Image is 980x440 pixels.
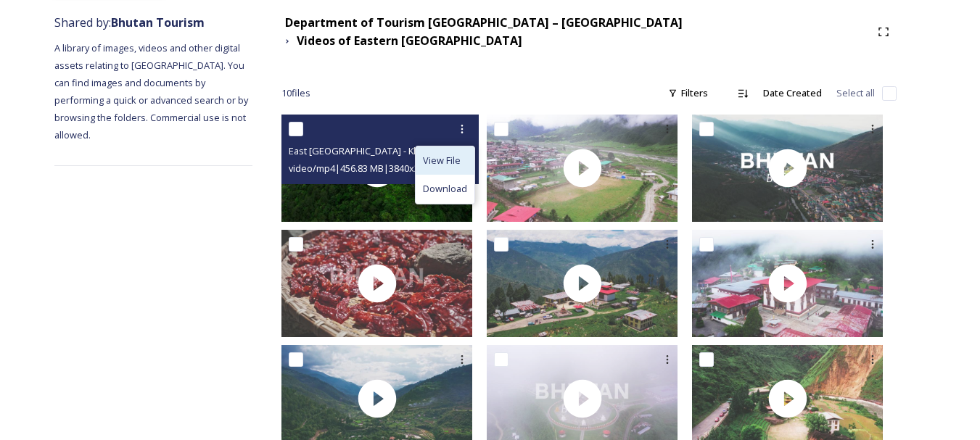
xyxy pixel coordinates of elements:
span: video/mp4 | 456.83 MB | 3840 x 2160 [289,162,435,175]
img: thumbnail [281,230,472,337]
span: Shared by: [54,14,205,30]
img: thumbnail [487,115,678,222]
img: thumbnail [487,230,678,337]
img: thumbnail [692,115,883,222]
span: A library of images, videos and other digital assets relating to [GEOGRAPHIC_DATA]. You can find ... [54,41,250,141]
div: Date Created [756,79,829,107]
strong: Videos of Eastern [GEOGRAPHIC_DATA] [297,33,522,49]
span: 10 file s [281,86,310,100]
span: East [GEOGRAPHIC_DATA] - Khoma 4K Color Graded.mp4 [289,144,532,157]
img: thumbnail [692,230,883,337]
span: Select all [836,86,875,100]
div: Filters [661,79,715,107]
strong: Department of Tourism [GEOGRAPHIC_DATA] – [GEOGRAPHIC_DATA] [285,14,683,30]
span: Download [423,182,467,196]
strong: Bhutan Tourism [111,14,205,30]
span: View File [423,154,461,167]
